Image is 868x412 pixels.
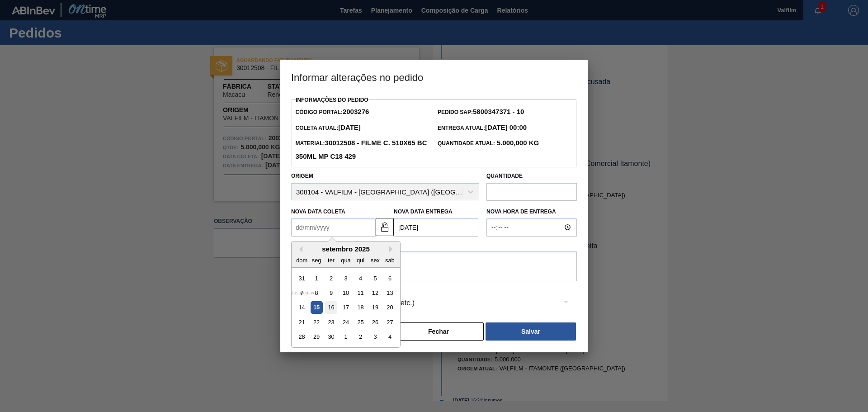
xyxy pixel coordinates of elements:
[311,272,323,284] div: Choose segunda-feira, 1 de setembro de 2025
[295,140,427,160] span: Material:
[394,208,453,215] label: Nova Data Entrega
[291,290,577,316] div: Aquisição ABI (Preços, contratos, etc.)
[296,246,302,252] button: Previous Month
[338,123,361,131] strong: [DATE]
[325,301,337,313] div: Choose terça-feira, 16 de setembro de 2025
[343,108,369,115] strong: 2003276
[291,173,313,179] label: Origem
[354,301,367,313] div: Choose quinta-feira, 18 de setembro de 2025
[340,331,352,343] div: Choose quarta-feira, 1 de outubro de 2025
[394,218,478,237] input: dd/mm/yyyy
[325,272,337,284] div: Choose terça-feira, 2 de setembro de 2025
[495,139,539,147] strong: 5.000,000 KG
[384,331,396,343] div: Choose sábado, 4 de outubro de 2025
[486,173,523,179] label: Quantidade
[311,316,323,328] div: Choose segunda-feira, 22 de setembro de 2025
[280,60,588,94] h3: Informar alterações no pedido
[486,205,577,218] label: Nova Hora de Entrega
[354,272,367,284] div: Choose quinta-feira, 4 de setembro de 2025
[325,287,337,299] div: Choose terça-feira, 9 de setembro de 2025
[384,254,396,266] div: sab
[325,254,337,266] div: ter
[384,316,396,328] div: Choose sábado, 27 de setembro de 2025
[354,254,367,266] div: qui
[384,287,396,299] div: Choose sábado, 13 de setembro de 2025
[379,222,390,232] img: unlocked
[369,331,381,343] div: Choose sexta-feira, 3 de outubro de 2025
[292,245,400,253] div: setembro 2025
[376,218,394,236] button: unlocked
[369,272,381,284] div: Choose sexta-feira, 5 de setembro de 2025
[296,301,308,313] div: Choose domingo, 14 de setembro de 2025
[295,109,369,115] span: Código Portal:
[486,322,576,341] button: Salvar
[311,331,323,343] div: Choose segunda-feira, 29 de setembro de 2025
[296,331,308,343] div: Choose domingo, 28 de setembro de 2025
[325,331,337,343] div: Choose terça-feira, 30 de setembro de 2025
[291,218,376,237] input: dd/mm/yyyy
[340,316,352,328] div: Choose quarta-feira, 24 de setembro de 2025
[340,272,352,284] div: Choose quarta-feira, 3 de setembro de 2025
[354,287,367,299] div: Choose quinta-feira, 11 de setembro de 2025
[354,331,367,343] div: Choose quinta-feira, 2 de outubro de 2025
[291,239,577,252] label: Observação
[473,108,524,115] strong: 5800347371 - 10
[296,97,368,103] label: Informações do Pedido
[325,316,337,328] div: Choose terça-feira, 23 de setembro de 2025
[340,301,352,313] div: Choose quarta-feira, 17 de setembro de 2025
[354,316,367,328] div: Choose quinta-feira, 25 de setembro de 2025
[438,140,539,147] span: Quantidade Atual:
[296,316,308,328] div: Choose domingo, 21 de setembro de 2025
[295,139,427,160] strong: 30012508 - FILME C. 510X65 BC 350ML MP C18 429
[369,254,381,266] div: sex
[296,272,308,284] div: Choose domingo, 31 de agosto de 2025
[438,125,527,131] span: Entrega Atual:
[294,270,397,344] div: month 2025-09
[295,125,360,131] span: Coleta Atual:
[369,287,381,299] div: Choose sexta-feira, 12 de setembro de 2025
[384,272,396,284] div: Choose sábado, 6 de setembro de 2025
[296,287,308,299] div: Choose domingo, 7 de setembro de 2025
[369,316,381,328] div: Choose sexta-feira, 26 de setembro de 2025
[340,254,352,266] div: qua
[296,254,308,266] div: dom
[340,287,352,299] div: Choose quarta-feira, 10 de setembro de 2025
[311,287,323,299] div: Choose segunda-feira, 8 de setembro de 2025
[311,301,323,313] div: Choose segunda-feira, 15 de setembro de 2025
[393,322,484,341] button: Fechar
[438,109,524,115] span: Pedido SAP:
[384,301,396,313] div: Choose sábado, 20 de setembro de 2025
[311,254,323,266] div: seg
[389,246,396,252] button: Next Month
[485,123,527,131] strong: [DATE] 00:00
[369,301,381,313] div: Choose sexta-feira, 19 de setembro de 2025
[291,208,345,215] label: Nova Data Coleta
